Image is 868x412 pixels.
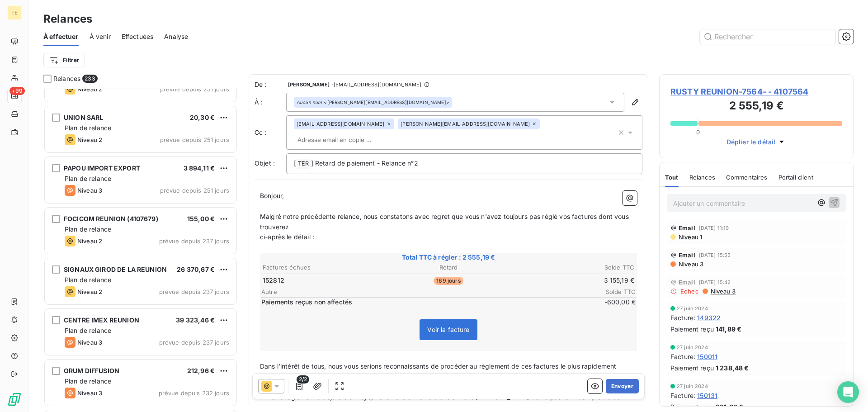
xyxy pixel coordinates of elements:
[255,98,286,107] label: À :
[65,175,111,182] span: Plan de relance
[311,159,418,167] span: ] Retard de paiement - Relance n°2
[260,233,314,241] span: ci-après le détail :
[670,352,695,361] span: Facture :
[65,377,111,385] span: Plan de relance
[699,279,731,285] span: [DATE] 15:42
[716,402,743,412] span: 881,89 €
[670,313,695,322] span: Facture :
[82,75,97,83] span: 233
[670,85,842,98] span: RUSTY REUNION-7564- - 4107564
[581,288,636,295] span: Solde TTC
[288,82,330,87] span: [PERSON_NAME]
[670,402,714,412] span: Paiement reçu
[90,32,111,41] span: À venir
[670,391,695,400] span: Facture :
[53,74,80,83] span: Relances
[778,174,813,181] span: Portail client
[581,298,636,307] span: -600,00 €
[434,277,463,285] span: 169 jours
[43,89,238,412] div: grid
[77,187,102,194] span: Niveau 3
[187,215,215,223] span: 155,00 €
[65,327,111,334] span: Plan de relance
[331,82,421,87] span: - [EMAIL_ADDRESS][DOMAIN_NAME]
[77,237,102,245] span: Niveau 2
[710,288,736,295] span: Niveau 3
[678,260,703,268] span: Niveau 3
[77,288,102,295] span: Niveau 2
[43,11,92,27] h3: Relances
[160,187,229,194] span: prévue depuis 251 jours
[77,85,102,93] span: Niveau 2
[255,159,275,167] span: Objet :
[159,339,229,346] span: prévue depuis 237 jours
[187,367,215,374] span: 212,96 €
[64,114,104,121] span: UNION SARL
[64,367,119,374] span: ORUM DIFFUSION
[511,275,635,285] td: 3 155,19 €
[670,363,714,373] span: Paiement reçu
[677,345,708,350] span: 27 juin 2024
[164,32,188,41] span: Analyse
[64,316,139,324] span: CENTRE IMEX REUNION
[255,80,286,89] span: De :
[697,313,721,322] span: 149322
[7,392,22,407] img: Logo LeanPay
[294,159,296,167] span: [
[678,233,702,241] span: Niveau 1
[261,298,580,307] span: Paiements reçus non affectés
[665,174,679,181] span: Tout
[697,391,717,400] span: 150131
[606,379,639,393] button: Envoyer
[176,316,215,324] span: 39 323,46 €
[670,98,842,116] h3: 2 555,19 €
[699,252,731,258] span: [DATE] 15:55
[297,159,310,169] span: TER
[263,276,284,285] span: 152812
[255,128,286,137] label: Cc :
[43,53,85,67] button: Filtrer
[697,352,717,361] span: 150011
[726,174,768,181] span: Commentaires
[696,128,700,136] span: 0
[680,288,699,295] span: Echec
[679,251,695,259] span: Email
[297,99,449,105] div: <[PERSON_NAME][EMAIL_ADDRESS][DOMAIN_NAME]>
[294,133,398,147] input: Adresse email en copie ...
[677,306,708,311] span: 27 juin 2024
[184,164,215,172] span: 3 894,11 €
[427,326,469,333] span: Voir la facture
[64,215,158,223] span: FOCICOM REUNION (4107679)
[9,87,25,95] span: +99
[65,225,111,233] span: Plan de relance
[699,225,729,231] span: [DATE] 11:19
[64,265,167,273] span: SIGNAUX GIROD DE LA REUNION
[260,192,284,199] span: Bonjour,
[401,121,530,127] span: [PERSON_NAME][EMAIL_ADDRESS][DOMAIN_NAME]
[837,381,859,403] div: Open Intercom Messenger
[7,89,21,103] a: +99
[65,276,111,284] span: Plan de relance
[679,279,695,286] span: Email
[159,288,229,295] span: prévue depuis 237 jours
[7,5,22,20] div: TE
[677,384,708,389] span: 27 juin 2024
[77,389,102,397] span: Niveau 3
[64,164,140,172] span: PAPOU IMPORT EXPORT
[700,29,835,44] input: Rechercher
[670,324,714,334] span: Paiement reçu
[43,32,79,41] span: À effectuer
[260,362,618,380] span: Dans l’intérêt de tous, nous vous serions reconnaissants de procéder au règlement de ces factures...
[65,124,111,132] span: Plan de relance
[262,263,386,272] th: Factures échues
[726,137,776,147] span: Déplier le détail
[77,339,102,346] span: Niveau 3
[716,324,741,334] span: 141,89 €
[511,263,635,272] th: Solde TTC
[387,263,510,272] th: Retard
[177,265,215,273] span: 26 370,67 €
[159,237,229,245] span: prévue depuis 237 jours
[159,389,229,397] span: prévue depuis 232 jours
[261,288,581,295] span: Autre
[160,85,229,93] span: prévue depuis 251 jours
